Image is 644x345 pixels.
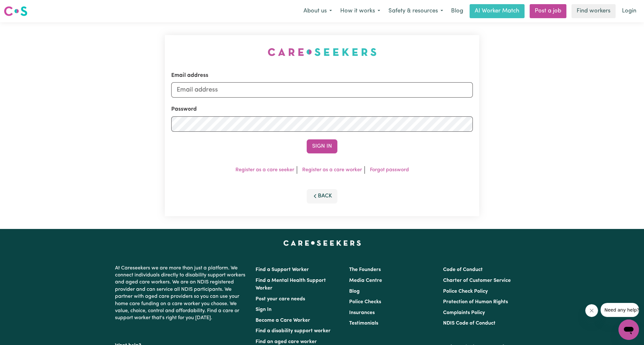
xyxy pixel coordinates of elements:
a: Protection of Human Rights [443,299,508,305]
a: Find a Support Worker [256,267,309,272]
a: Careseekers logo [4,4,27,18]
a: Find an aged care worker [256,339,317,344]
a: Post a job [530,4,566,18]
a: Find a Mental Health Support Worker [256,278,326,291]
a: AI Worker Match [470,4,525,18]
label: Password [171,105,197,114]
a: Complaints Policy [443,310,485,315]
a: NDIS Code of Conduct [443,321,495,326]
a: The Founders [349,267,381,272]
a: Forgot password [370,167,409,172]
p: At Careseekers we are more than just a platform. We connect individuals directly to disability su... [115,262,248,324]
a: Code of Conduct [443,267,483,272]
a: Find workers [571,4,616,18]
button: How it works [336,4,384,18]
a: Charter of Customer Service [443,278,511,283]
img: Careseekers logo [4,5,27,17]
a: Login [618,4,640,18]
a: Police Check Policy [443,289,488,294]
a: Blog [349,289,360,294]
a: Insurances [349,310,375,315]
a: Testimonials [349,321,378,326]
a: Media Centre [349,278,382,283]
button: Safety & resources [384,4,447,18]
a: Sign In [256,307,272,312]
iframe: Close message [585,304,598,317]
label: Email address [171,71,208,80]
a: Post your care needs [256,297,305,302]
a: Become a Care Worker [256,318,310,323]
a: Police Checks [349,299,381,305]
input: Email address [171,82,473,98]
a: Blog [447,4,467,18]
span: Need any help? [4,4,39,10]
button: About us [299,4,336,18]
button: Back [307,189,337,203]
a: Find a disability support worker [256,328,331,334]
a: Register as a care worker [302,167,362,172]
a: Careseekers home page [283,240,361,246]
a: Register as a care seeker [235,167,294,172]
iframe: Message from company [601,303,639,317]
button: Sign In [307,139,337,153]
iframe: Button to launch messaging window [618,319,639,340]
